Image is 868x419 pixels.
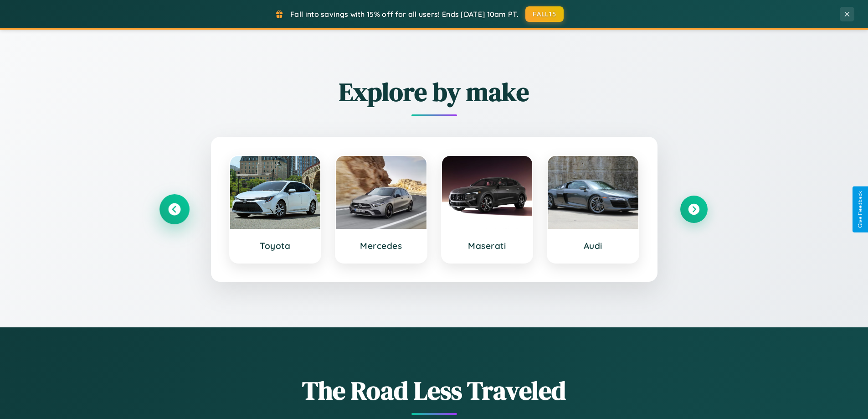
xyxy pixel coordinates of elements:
[451,240,524,251] h3: Maserati
[557,240,629,251] h3: Audi
[525,6,564,22] button: FALL15
[161,373,708,408] h1: The Road Less Traveled
[161,74,708,109] h2: Explore by make
[345,240,417,251] h3: Mercedes
[239,240,312,251] h3: Toyota
[857,191,863,228] div: Give Feedback
[290,10,519,19] span: Fall into savings with 15% off for all users! Ends [DATE] 10am PT.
